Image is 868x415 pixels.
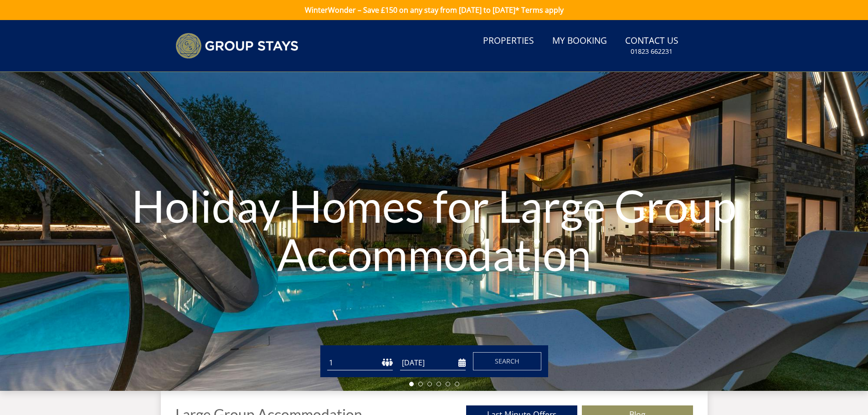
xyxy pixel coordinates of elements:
h1: Holiday Homes for Large Group Accommodation [130,164,738,296]
input: Arrival Date [400,355,466,370]
button: Search [473,352,541,370]
a: Contact Us01823 662231 [621,31,682,61]
img: Group Stays [175,33,298,59]
span: Search [495,357,519,365]
a: Properties [479,31,538,51]
a: My Booking [549,31,611,51]
small: 01823 662231 [631,47,673,56]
